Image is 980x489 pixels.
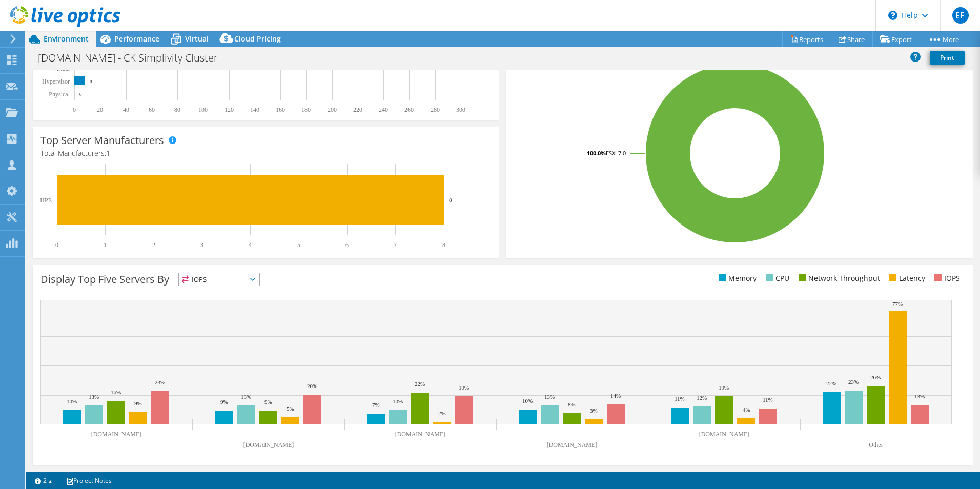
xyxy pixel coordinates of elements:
text: 40 [123,106,129,113]
text: 2% [438,410,446,416]
span: EF [952,7,969,24]
text: 13% [241,394,251,400]
span: IOPS [179,273,259,286]
text: Physical [49,91,70,98]
text: 7% [372,402,380,408]
text: 8% [568,401,576,407]
text: 6 [345,241,349,249]
text: 1 [104,241,107,249]
a: Reports [782,31,831,47]
text: 100 [198,106,208,113]
text: [DOMAIN_NAME] [547,441,598,449]
text: 140 [250,106,259,113]
text: 26% [870,374,881,380]
text: 3% [590,407,598,414]
text: 200 [328,106,337,113]
text: 0 [55,241,58,249]
text: 22% [415,381,425,387]
text: 4% [743,406,750,413]
text: [DOMAIN_NAME] [395,431,446,438]
text: 13% [89,394,99,400]
text: 9% [220,399,228,405]
span: 1 [106,148,110,158]
text: 120 [224,106,234,113]
a: Export [872,31,920,47]
a: Print [930,51,965,65]
text: 14% [610,393,621,399]
span: Virtual [185,34,209,44]
text: 9% [264,399,272,405]
text: Hypervisor [42,78,70,85]
text: [DOMAIN_NAME] [91,431,142,438]
text: 9% [134,400,142,406]
text: 20% [307,383,317,389]
text: 60 [149,106,155,113]
text: 19% [719,384,729,391]
text: 5% [287,405,294,412]
text: 13% [914,393,925,399]
text: 10% [522,398,533,404]
text: 5 [297,241,300,249]
span: Environment [44,34,89,44]
text: 23% [155,379,165,385]
text: 2 [152,241,155,249]
li: Memory [716,273,757,284]
text: 11% [675,396,685,402]
text: Other [869,441,883,449]
text: 77% [892,301,903,307]
text: 280 [431,106,440,113]
text: 8 [449,197,452,203]
text: 160 [276,106,285,113]
a: More [920,31,967,47]
text: 19% [459,384,469,391]
h1: [DOMAIN_NAME] - CK Simplivity Cluster [33,52,234,64]
text: 7 [394,241,397,249]
text: 0 [79,92,82,97]
li: Network Throughput [796,273,880,284]
a: Project Notes [59,474,119,487]
li: IOPS [932,273,960,284]
text: 3 [200,241,203,249]
text: HPE [40,197,52,204]
h3: Top Server Manufacturers [40,135,164,146]
text: 80 [174,106,180,113]
text: 300 [456,106,465,113]
text: 8 [90,79,92,84]
text: 8 [442,241,445,249]
text: 12% [697,395,707,401]
tspan: 100.0% [587,149,606,157]
text: 23% [848,379,859,385]
h4: Total Manufacturers: [40,148,492,159]
text: 10% [393,398,403,404]
span: Cloud Pricing [234,34,281,44]
text: 22% [826,380,836,386]
text: 180 [301,106,311,113]
text: [DOMAIN_NAME] [699,431,750,438]
text: 220 [353,106,362,113]
text: 11% [763,397,773,403]
tspan: ESXi 7.0 [606,149,626,157]
text: [DOMAIN_NAME] [243,441,294,449]
span: Performance [114,34,159,44]
text: 0 [73,106,76,113]
svg: \n [888,11,897,20]
text: 240 [379,106,388,113]
text: 4 [249,241,252,249]
a: Share [831,31,873,47]
text: 16% [111,389,121,395]
a: 2 [28,474,59,487]
text: 13% [544,394,555,400]
text: 20 [97,106,103,113]
text: 10% [67,398,77,404]
li: Latency [887,273,925,284]
text: 260 [404,106,414,113]
li: CPU [763,273,789,284]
